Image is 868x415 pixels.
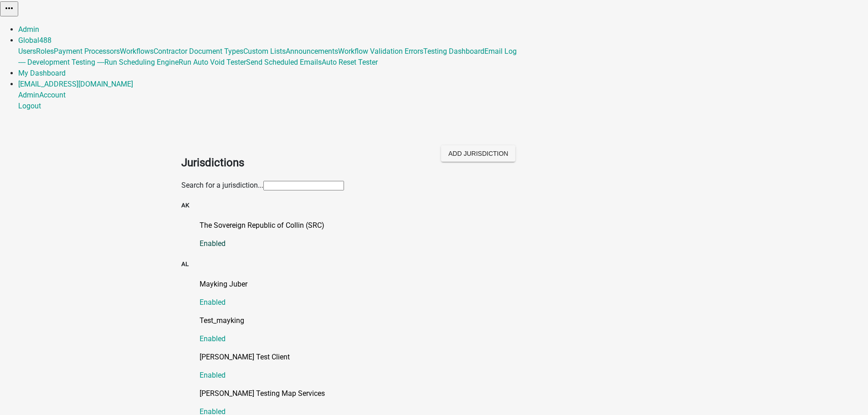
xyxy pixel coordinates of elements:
a: The Sovereign Republic of Collin (SRC)Enabled [200,220,687,249]
button: Add Jurisdiction [441,145,515,162]
a: Account [39,91,66,99]
a: Global488 [18,36,51,45]
p: [PERSON_NAME] Test Client [200,352,687,363]
a: Admin [18,91,39,99]
a: My Dashboard [18,69,66,77]
p: [PERSON_NAME] Testing Map Services [200,388,687,399]
a: Roles [36,47,54,56]
a: Run Auto Void Tester [179,58,246,67]
p: Enabled [200,297,687,308]
h5: AL [181,260,687,269]
p: The Sovereign Republic of Collin (SRC) [200,220,687,231]
a: Mayking JuberEnabled [200,279,687,308]
a: Announcements [286,47,338,56]
p: Enabled [200,333,687,344]
p: Test_mayking [200,315,687,326]
p: Enabled [200,238,687,249]
a: [PERSON_NAME] Test ClientEnabled [200,352,687,381]
a: ---- Development Testing ---- [18,58,104,67]
a: Email Log [484,47,517,56]
h5: AK [181,201,687,210]
a: Payment Processors [54,47,120,56]
a: Test_maykingEnabled [200,315,687,344]
i: more_horiz [4,3,15,14]
a: Auto Reset Tester [322,58,378,67]
a: Workflow Validation Errors [338,47,423,56]
p: Mayking Juber [200,279,687,290]
h2: Jurisdictions [181,154,427,171]
span: 488 [39,36,51,45]
a: Logout [18,102,41,110]
div: [EMAIL_ADDRESS][DOMAIN_NAME] [18,90,868,112]
a: Workflows [120,47,154,56]
a: Custom Lists [243,47,286,56]
a: Users [18,47,36,56]
a: Contractor Document Types [154,47,243,56]
p: Enabled [200,370,687,381]
div: Global488 [18,46,868,68]
label: Search for a jurisdiction... [181,181,263,190]
a: Run Scheduling Engine [104,58,179,67]
a: Send Scheduled Emails [246,58,322,67]
a: Admin [18,25,39,34]
a: Testing Dashboard [423,47,484,56]
a: [EMAIL_ADDRESS][DOMAIN_NAME] [18,80,133,88]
